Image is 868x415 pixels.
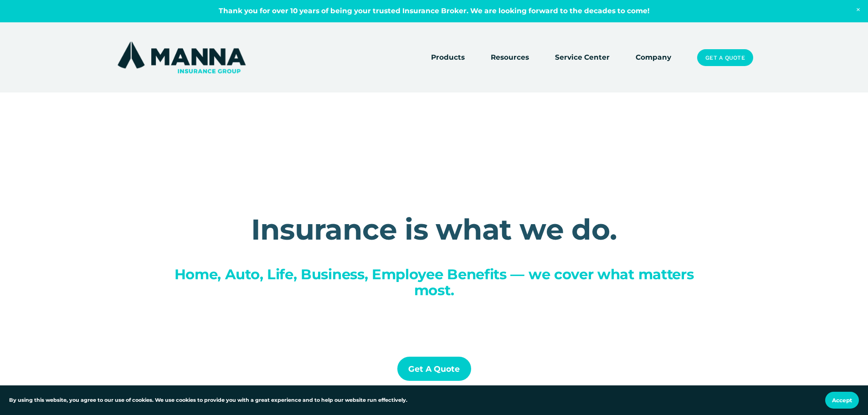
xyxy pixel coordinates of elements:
[491,51,529,64] a: folder dropdown
[825,392,859,409] button: Accept
[491,52,529,63] span: Resources
[697,49,753,67] a: Get a Quote
[431,52,465,63] span: Products
[555,51,610,64] a: Service Center
[397,357,471,381] a: Get a Quote
[175,266,698,299] span: Home, Auto, Life, Business, Employee Benefits — we cover what matters most.
[636,51,671,64] a: Company
[9,396,407,405] p: By using this website, you agree to our use of cookies. We use cookies to provide you with a grea...
[431,51,465,64] a: folder dropdown
[251,212,617,247] strong: Insurance is what we do.
[832,397,852,404] span: Accept
[115,40,248,75] img: Manna Insurance Group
